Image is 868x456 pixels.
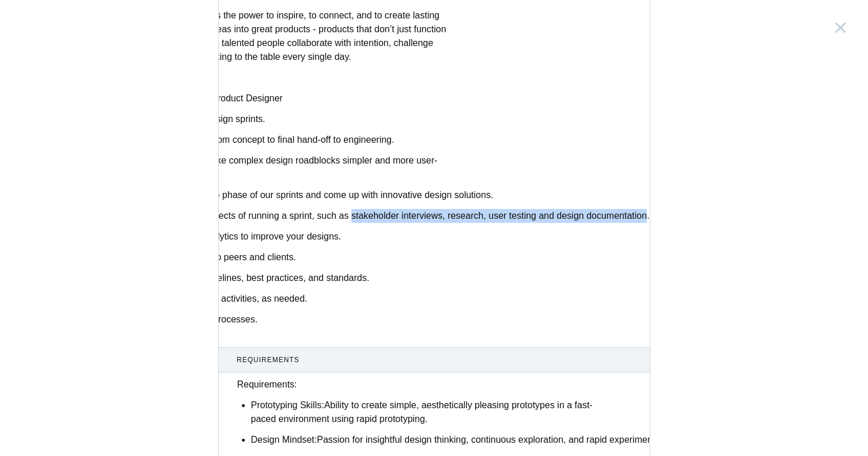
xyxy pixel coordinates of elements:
p: At our core, we believe that design has the power to inspire, to connect, and to create lasting i... [62,9,456,64]
p: Establish and promote design guidelines, best practices, and standards. [76,271,456,285]
p: Execute all visual design stages, from concept to final hand-off to engineering. [76,133,456,147]
p: Present and defend your designs to peers and clients. [76,250,456,264]
p: Create interactive prototypes in design sprints. [76,112,456,126]
p: Passion for insightful design thinking, continuous exploration, and rapid experimentation. [251,433,631,447]
p: Ability to create simple, aesthetically pleasing prototypes in a fast-paced environment using rap... [251,398,631,426]
p: Assist with marketing and branding activities, as needed. [76,292,456,306]
p: Help team members with other aspects of running a sprint, such as stakeholder interviews, researc... [76,209,456,223]
span: Requirements [237,355,631,365]
strong: Requirements: [237,379,297,389]
p: Here's what you'll do every day as a Product Designer [62,92,456,105]
p: Study and analyse data usage analytics to improve your designs. [76,230,456,244]
strong: Prototyping Skills: [251,400,324,410]
p: Design or improve organizational processes. [76,313,456,326]
strong: Design Mindset: [251,435,317,444]
p: Actively participate in the workshop phase of our sprints and come up with innovative design solu... [76,188,456,202]
p: Conceptualise original ideas to make complex design roadblocks simpler and more user-friendly. [76,154,456,181]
